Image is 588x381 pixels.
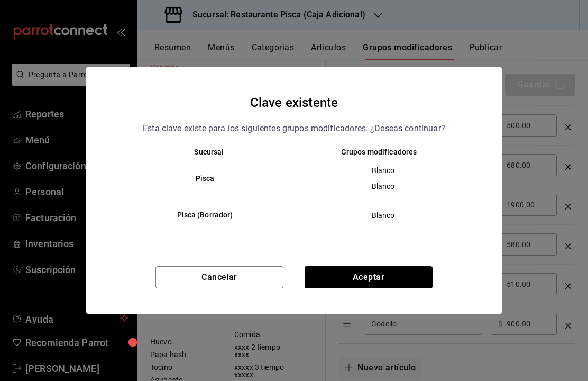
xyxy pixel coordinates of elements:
[155,266,283,288] button: Cancelar
[124,173,286,185] h6: Pisca
[124,210,286,221] h6: Pisca (Borrador)
[303,181,463,192] span: Blanco
[305,266,433,288] button: Aceptar
[294,148,481,156] th: Grupos modificadores
[143,122,445,135] p: Esta clave existe para los siguientes grupos modificadores. ¿Deseas continuar?
[250,93,338,113] h4: Clave existente
[303,165,463,176] span: Blanco
[303,210,463,221] span: Blanco
[107,148,294,156] th: Sucursal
